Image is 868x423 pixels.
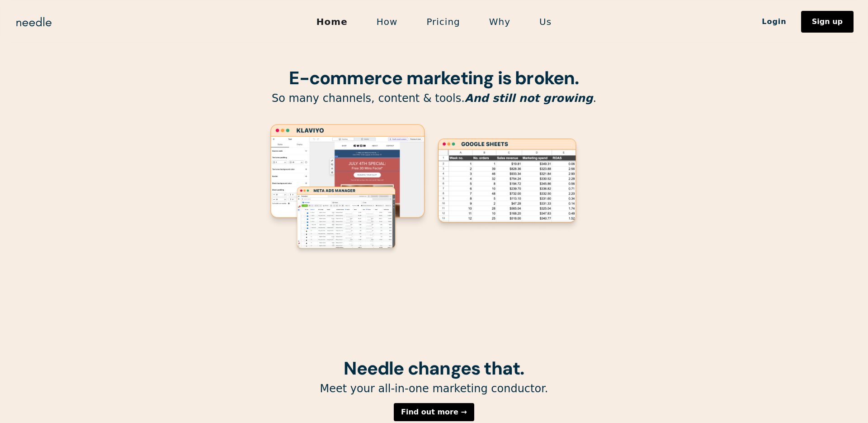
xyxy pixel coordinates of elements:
a: Pricing [412,12,474,31]
a: Why [475,12,525,31]
a: Find out more → [394,403,474,421]
a: Login [747,14,801,29]
div: Sign up [812,18,843,25]
div: Find out more → [401,409,467,416]
em: And still not growing [465,92,593,105]
p: Meet your all-in-one marketing conductor. [203,382,665,396]
a: How [362,12,412,31]
strong: Needle changes that. [344,356,524,380]
strong: E-commerce marketing is broken. [289,66,579,90]
a: Home [302,12,362,31]
a: Sign up [801,11,854,33]
a: Us [525,12,566,31]
p: So many channels, content & tools. . [203,91,665,106]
